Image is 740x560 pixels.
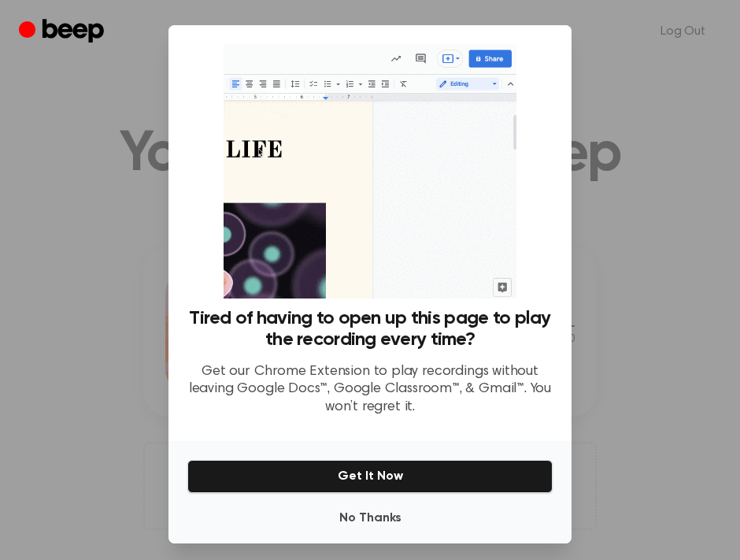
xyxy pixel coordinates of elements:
a: Beep [19,17,108,47]
img: Beep extension in action [224,44,516,299]
p: Get our Chrome Extension to play recordings without leaving Google Docs™, Google Classroom™, & Gm... [187,363,553,417]
button: No Thanks [187,503,553,534]
button: Get It Now [187,460,553,493]
h3: Tired of having to open up this page to play the recording every time? [187,308,553,350]
a: Log Out [645,13,721,50]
